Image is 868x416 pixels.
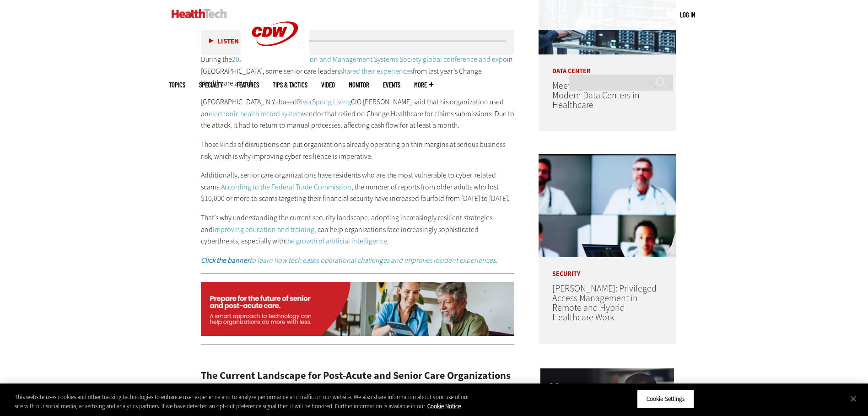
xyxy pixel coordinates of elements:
[201,96,515,131] p: [GEOGRAPHIC_DATA], N.Y.-based CIO [PERSON_NAME] said that his organization used an vendor that re...
[680,11,695,19] a: Log in
[201,255,497,265] em: to learn how tech eases operational challenges and improves resident experiences.
[201,139,515,162] p: Those kinds of disruptions can put organizations already operating on thin margins at serious bus...
[297,97,351,107] a: RiverSpring Living
[169,81,185,88] span: Topics
[637,389,694,409] button: Cookie Settings
[201,169,515,205] p: Additionally, senior care organizations have residents who are the most vulnerable to cyber-relat...
[680,10,695,20] div: User menu
[15,393,477,411] div: This website uses cookies and other tracking technologies to enhance user experience and to analy...
[199,81,223,88] span: Specialty
[539,257,676,277] p: Security
[539,154,676,257] img: remote call with care team
[201,255,249,265] strong: Click the banner
[209,109,302,119] a: electronic health record system
[414,81,433,88] span: More
[321,81,335,88] a: Video
[221,182,351,192] a: According to the Federal Trade Commission
[201,255,497,265] a: Click the bannerto learn how tech eases operational challenges and improves resident experiences.
[273,81,307,88] a: Tips & Tactics
[237,81,259,88] a: Features
[172,9,227,18] img: Home
[241,60,309,70] a: CDW
[427,402,461,410] a: More information about your privacy
[552,80,642,111] a: Meeting the Demand for Modern Data Centers in Healthcare
[285,236,387,246] a: the growth of artificial intelligence
[201,212,515,247] p: That’s why understanding the current security landscape, adopting increasingly resilient strategi...
[201,282,515,336] img: ht_seniorcare_static_2025_na_desktop
[552,282,657,324] a: [PERSON_NAME]: Privileged Access Management in Remote and Hybrid Healthcare Work
[349,81,369,88] a: MonITor
[383,81,400,88] a: Events
[213,225,314,234] a: improving education and training
[843,389,863,409] button: Close
[201,371,515,381] h2: The Current Landscape for Post-Acute and Senior Care Organizations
